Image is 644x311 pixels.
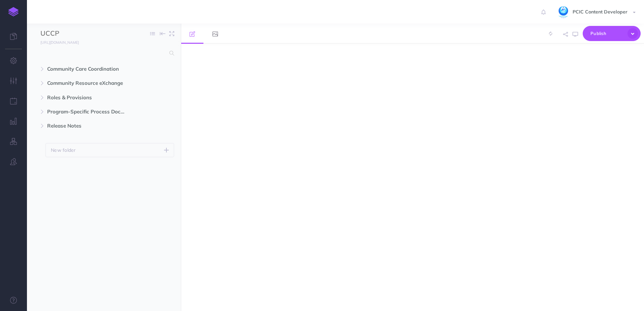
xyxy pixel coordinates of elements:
[47,79,132,87] span: Community Resource eXchange
[27,39,86,45] a: [URL][DOMAIN_NAME]
[583,26,641,41] button: Publish
[590,28,624,39] span: Publish
[40,29,120,39] input: Documentation Name
[47,122,132,130] span: Release Notes
[557,6,569,18] img: dRQN1hrEG1J5t3n3qbq3RfHNZNloSxXOgySS45Hu.jpg
[47,65,132,73] span: Community Care Coordination
[40,47,165,59] input: Search
[569,9,631,15] span: PCIC Content Developer
[40,40,79,45] small: [URL][DOMAIN_NAME]
[51,146,76,154] p: New folder
[47,94,132,102] span: Roles & Provisions
[47,108,132,116] span: Program-Specific Process Documentation
[45,143,174,157] button: New folder
[8,7,19,16] img: logo-mark.svg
